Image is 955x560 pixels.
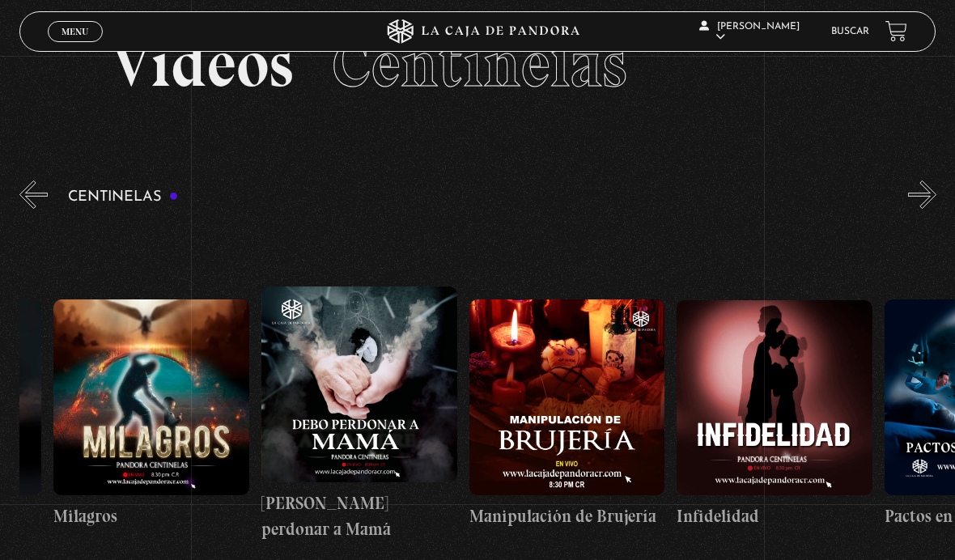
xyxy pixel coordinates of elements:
h4: Milagros [53,503,249,529]
span: Menu [62,27,88,36]
a: Buscar [831,27,869,36]
button: Previous [19,180,48,209]
h4: [PERSON_NAME] perdonar a Mamá [261,490,457,541]
h4: Manipulación de Brujería [469,503,665,529]
h4: Infidelidad [677,503,872,529]
h2: Videos [111,32,844,96]
h3: Centinelas [68,189,179,205]
span: Centinelas [332,25,627,103]
span: [PERSON_NAME] [699,22,800,42]
span: Cerrar [57,40,95,52]
button: Next [908,180,936,209]
a: View your shopping cart [885,20,907,42]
